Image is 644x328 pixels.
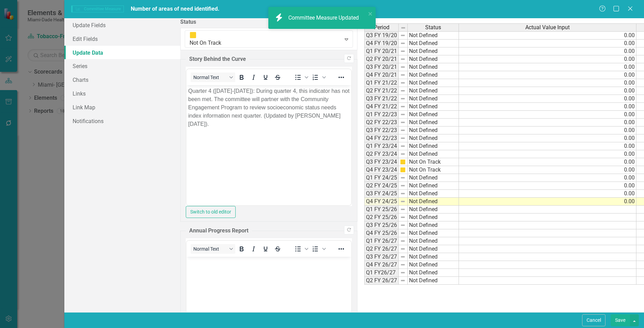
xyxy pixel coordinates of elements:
img: 8DAGhfEEPCf229AAAAAElFTkSuQmCC [400,151,406,157]
img: 8DAGhfEEPCf229AAAAAElFTkSuQmCC [400,143,406,149]
td: Q2 FY 25/26 [364,214,399,221]
td: 0.00 [459,119,636,127]
td: Q3 FY 25/26 [364,221,399,229]
td: Q4 FY 23/24 [364,166,399,174]
img: 8DAGhfEEPCf229AAAAAElFTkSuQmCC [400,104,406,109]
td: Q4 FY 25/26 [364,229,399,237]
img: 8DAGhfEEPCf229AAAAAElFTkSuQmCC [400,112,406,117]
td: Q3 FY 20/21 [364,63,399,71]
img: 8DAGhfEEPCf229AAAAAElFTkSuQmCC [400,88,406,94]
td: 0.00 [459,47,636,55]
td: Not Defined [408,134,459,142]
div: Bullet list [292,244,309,254]
img: 8DAGhfEEPCf229AAAAAElFTkSuQmCC [400,135,406,141]
td: Q2 FY 21/22 [364,87,399,95]
a: Notifications [64,114,180,128]
img: 8DAGhfEEPCf229AAAAAElFTkSuQmCC [400,64,406,70]
td: 0.00 [459,182,636,190]
td: Not Defined [408,103,459,111]
td: Not Defined [408,237,459,245]
td: Q4 FY 26/27 [364,261,399,269]
span: Normal Text [193,246,227,252]
label: Status [180,18,357,26]
td: Not Defined [408,95,459,103]
button: Underline [260,244,271,254]
button: Cancel [582,314,605,326]
span: Actual Value Input [525,24,570,31]
img: 8DAGhfEEPCf229AAAAAElFTkSuQmCC [400,215,406,220]
img: 8DAGhfEEPCf229AAAAAElFTkSuQmCC [400,270,406,275]
img: 8DAGhfEEPCf229AAAAAElFTkSuQmCC [400,80,406,86]
button: Strikethrough [272,244,283,254]
td: Not Defined [408,63,459,71]
td: Not Defined [408,261,459,269]
img: 8DAGhfEEPCf229AAAAAElFTkSuQmCC [400,128,406,133]
img: 8DAGhfEEPCf229AAAAAElFTkSuQmCC [400,199,406,204]
td: Q3 FY 23/24 [364,158,399,166]
td: Not Defined [408,182,459,190]
td: Q2 FY 26/27 [364,245,399,253]
td: Q3 FY 24/25 [364,190,399,198]
td: Not Defined [408,142,459,150]
td: Not Defined [408,71,459,79]
img: Not On Track [190,32,196,39]
td: Q4 FY 22/23 [364,134,399,142]
td: 0.00 [459,95,636,103]
img: 8DAGhfEEPCf229AAAAAElFTkSuQmCC [400,96,406,101]
img: 8DAGhfEEPCf229AAAAAElFTkSuQmCC [400,120,406,125]
td: 0.00 [459,63,636,71]
legend: Story Behind the Curve [186,55,249,63]
td: 0.00 [459,71,636,79]
td: Q2 FY 24/25 [364,182,399,190]
td: Not Defined [408,277,459,285]
a: Link Map [64,100,180,114]
div: Numbered list [310,244,327,254]
button: close [368,10,373,18]
button: Reveal or hide additional toolbar items [335,73,347,82]
img: 8DAGhfEEPCf229AAAAAElFTkSuQmCC [400,222,406,228]
td: Not Defined [408,127,459,134]
div: Committee Measure Updated [288,14,361,22]
td: Not Defined [408,190,459,198]
img: 8DAGhfEEPCf229AAAAAElFTkSuQmCC [400,246,406,252]
img: 8DAGhfEEPCf229AAAAAElFTkSuQmCC [400,33,406,38]
img: 8DAGhfEEPCf229AAAAAElFTkSuQmCC [400,254,406,260]
td: Not Defined [408,198,459,206]
a: Series [64,59,180,73]
td: 0.00 [459,166,636,174]
td: Not Defined [408,87,459,95]
td: Q3 FY 22/23 [364,127,399,134]
img: 8DAGhfEEPCf229AAAAAElFTkSuQmCC [400,56,406,62]
iframe: Rich Text Area [186,85,351,205]
td: Not Defined [408,221,459,229]
td: 0.00 [459,158,636,166]
td: 0.00 [459,87,636,95]
td: Not Defined [408,245,459,253]
td: Q3 FY 19/20 [364,31,399,40]
td: Q3 FY 21/22 [364,95,399,103]
td: Q2 FY 20/21 [364,55,399,63]
a: Update Data [64,46,180,59]
img: 8DAGhfEEPCf229AAAAAElFTkSuQmCC [400,41,406,46]
button: Switch to old editor [186,206,236,218]
img: 8DAGhfEEPCf229AAAAAElFTkSuQmCC [400,238,406,244]
a: Links [64,87,180,100]
img: 8DAGhfEEPCf229AAAAAElFTkSuQmCC [400,25,406,31]
legend: Annual Progress Report [186,227,252,235]
td: Q1 FY 24/25 [364,174,399,182]
td: Not Defined [408,111,459,119]
a: Edit Fields [64,32,180,46]
img: 8DAGhfEEPCf229AAAAAElFTkSuQmCC [400,175,406,181]
span: Status [425,24,441,31]
td: Q1 FY 21/22 [364,79,399,87]
td: 0.00 [459,150,636,158]
img: 8DAGhfEEPCf229AAAAAElFTkSuQmCC [400,191,406,196]
td: Not Defined [408,229,459,237]
td: Q4 FY 24/25 [364,198,399,206]
img: cBAA0RP0Y6D5n+AAAAAElFTkSuQmCC [400,167,406,173]
img: 8DAGhfEEPCf229AAAAAElFTkSuQmCC [400,72,406,78]
img: cBAA0RP0Y6D5n+AAAAAElFTkSuQmCC [400,159,406,165]
td: Not Defined [408,253,459,261]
